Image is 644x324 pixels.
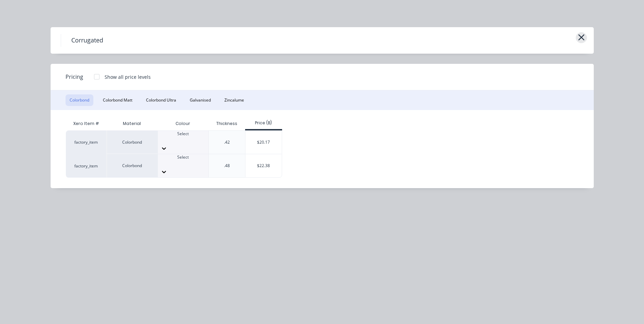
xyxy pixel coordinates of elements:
[66,94,93,106] button: Colorbond
[211,115,243,132] div: Thickness
[224,163,230,169] div: .48
[61,34,113,47] h4: Corrugated
[107,154,158,178] div: Colorbond
[105,73,151,80] div: Show all price levels
[107,117,158,130] div: Material
[66,130,107,154] div: factory_item
[224,139,230,145] div: .42
[66,73,83,81] span: Pricing
[245,154,282,177] div: $22.38
[158,117,208,130] div: Colour
[142,94,180,106] button: Colorbond Ultra
[99,94,136,106] button: Colorbond Matt
[158,154,208,160] div: Select
[66,117,107,130] div: Xero Item #
[245,120,282,126] div: Price (B)
[158,131,208,137] div: Select
[220,94,248,106] button: Zincalume
[245,131,282,154] div: $20.17
[186,94,215,106] button: Galvanised
[66,154,107,178] div: factory_item
[107,130,158,154] div: Colorbond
